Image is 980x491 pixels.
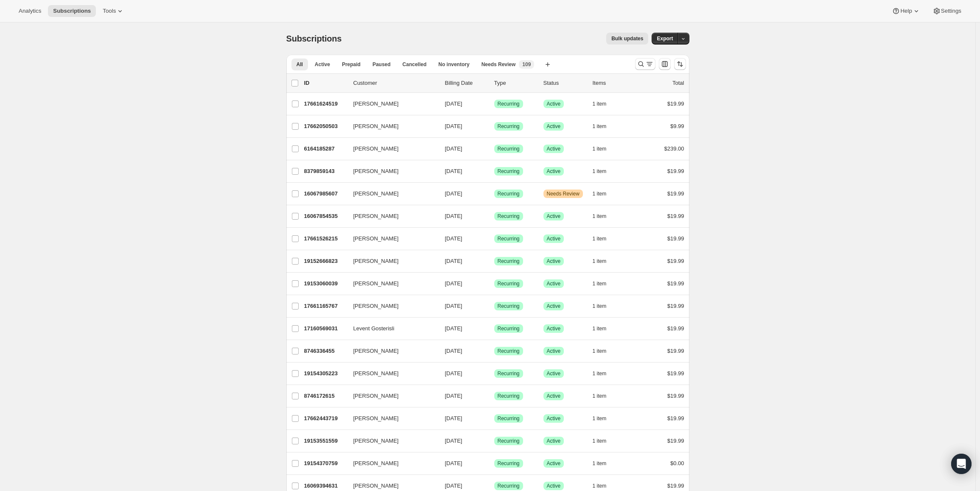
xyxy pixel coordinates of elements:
[593,393,607,399] span: 1 item
[353,369,399,378] span: [PERSON_NAME]
[547,438,561,444] span: Active
[353,145,399,153] span: [PERSON_NAME]
[445,438,462,444] span: [DATE]
[593,145,607,152] span: 1 item
[353,392,399,400] span: [PERSON_NAME]
[593,458,616,469] button: 1 item
[547,370,561,377] span: Active
[445,235,462,242] span: [DATE]
[498,190,520,197] span: Recurring
[304,278,684,290] div: 19153060039[PERSON_NAME][DATE]SuccessRecurringSuccessActive1 item$19.99
[445,258,462,264] span: [DATE]
[348,120,433,133] button: [PERSON_NAME]
[547,123,561,130] span: Active
[667,168,684,174] span: $19.99
[304,324,347,333] p: 17160569031
[547,145,561,152] span: Active
[667,415,684,421] span: $19.99
[348,97,433,111] button: [PERSON_NAME]
[593,79,635,87] div: Items
[667,303,684,309] span: $19.99
[348,187,433,201] button: [PERSON_NAME]
[652,33,678,45] button: Export
[543,79,586,87] p: Status
[593,435,616,447] button: 1 item
[348,389,433,403] button: [PERSON_NAME]
[667,213,684,219] span: $19.99
[304,190,347,198] p: 16067985607
[482,61,516,68] span: Needs Review
[304,120,684,132] div: 17662050503[PERSON_NAME][DATE]SuccessRecurringSuccessActive1 item$9.99
[593,120,616,132] button: 1 item
[667,393,684,399] span: $19.99
[304,437,347,445] p: 19153551559
[593,98,616,110] button: 1 item
[304,414,347,423] p: 17662443719
[348,142,433,156] button: [PERSON_NAME]
[304,210,684,222] div: 16067854535[PERSON_NAME][DATE]SuccessRecurringSuccessActive1 item$19.99
[498,280,520,287] span: Recurring
[348,434,433,448] button: [PERSON_NAME]
[547,415,561,422] span: Active
[927,5,966,17] button: Settings
[547,280,561,287] span: Active
[353,100,399,108] span: [PERSON_NAME]
[353,279,399,288] span: [PERSON_NAME]
[304,165,684,177] div: 8379859143[PERSON_NAME][DATE]SuccessRecurringSuccessActive1 item$19.99
[672,79,684,87] p: Total
[667,325,684,332] span: $19.99
[348,232,433,246] button: [PERSON_NAME]
[348,412,433,425] button: [PERSON_NAME]
[304,100,347,108] p: 17661624519
[19,8,41,14] span: Analytics
[674,58,686,70] button: Sort the results
[593,325,607,332] span: 1 item
[348,277,433,290] button: [PERSON_NAME]
[659,58,671,70] button: Customize table column order and visibility
[304,143,684,155] div: 6164185287[PERSON_NAME][DATE]SuccessRecurringSuccessActive1 item$239.00
[445,145,462,152] span: [DATE]
[900,8,912,14] span: Help
[593,303,607,310] span: 1 item
[667,258,684,264] span: $19.99
[304,369,347,378] p: 19154305223
[593,368,616,379] button: 1 item
[342,61,361,68] span: Prepaid
[304,459,347,468] p: 19154370759
[353,167,399,176] span: [PERSON_NAME]
[353,302,399,310] span: [PERSON_NAME]
[304,347,347,355] p: 8746336455
[353,324,395,333] span: Levent Gosterisli
[304,122,347,131] p: 17662050503
[297,61,303,68] span: All
[593,348,607,354] span: 1 item
[353,122,399,131] span: [PERSON_NAME]
[304,458,684,469] div: 19154370759[PERSON_NAME][DATE]SuccessRecurringSuccessActive1 item$0.00
[547,235,561,242] span: Active
[593,483,607,489] span: 1 item
[348,322,433,335] button: Levent Gosterisli
[304,300,684,312] div: 17661165767[PERSON_NAME][DATE]SuccessRecurringSuccessActive1 item$19.99
[611,35,643,42] span: Bulk updates
[498,168,520,175] span: Recurring
[304,233,684,245] div: 17661526215[PERSON_NAME][DATE]SuccessRecurringSuccessActive1 item$19.99
[304,79,347,87] p: ID
[348,165,433,178] button: [PERSON_NAME]
[667,235,684,242] span: $19.99
[951,454,972,474] div: Open Intercom Messenger
[304,323,684,335] div: 17160569031Levent Gosterisli[DATE]SuccessRecurringSuccessActive1 item$19.99
[667,100,684,107] span: $19.99
[445,303,462,309] span: [DATE]
[286,34,342,43] span: Subscriptions
[522,61,531,68] span: 109
[353,437,399,445] span: [PERSON_NAME]
[593,188,616,200] button: 1 item
[445,280,462,287] span: [DATE]
[547,483,561,489] span: Active
[304,167,347,176] p: 8379859143
[498,393,520,399] span: Recurring
[670,460,684,466] span: $0.00
[547,348,561,354] span: Active
[593,370,607,377] span: 1 item
[445,325,462,332] span: [DATE]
